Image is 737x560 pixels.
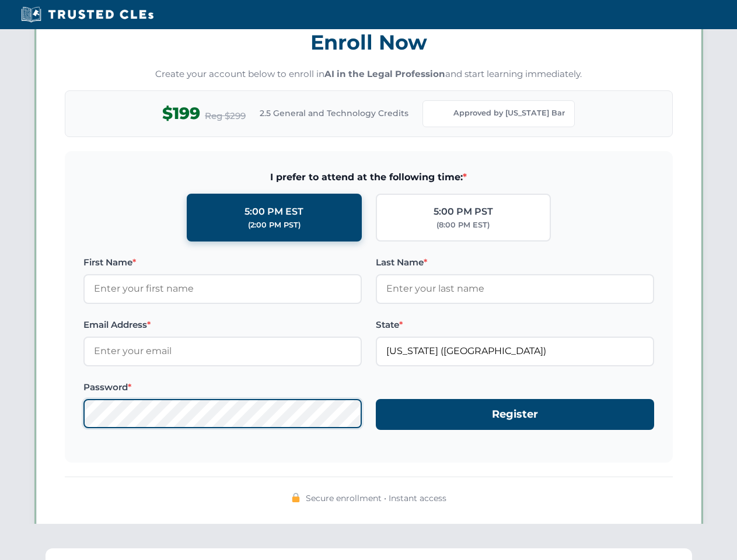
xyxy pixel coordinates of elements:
span: Approved by [US_STATE] Bar [453,107,565,119]
div: 5:00 PM PST [434,204,493,219]
div: (8:00 PM EST) [436,219,490,231]
span: $199 [162,100,200,127]
span: Reg $299 [205,109,246,123]
button: Register [376,399,654,430]
label: First Name [83,256,362,269]
input: Enter your last name [376,274,654,303]
h3: Enroll Now [65,24,673,61]
img: Trusted CLEs [18,6,157,23]
strong: AI in the Legal Profession [324,68,445,79]
p: Create your account below to enroll in and start learning immediately. [65,68,673,81]
span: Secure enrollment • Instant access [306,492,446,505]
label: State [376,318,654,332]
img: 🔒 [291,493,301,502]
img: Florida Bar [432,106,449,122]
div: 5:00 PM EST [244,204,303,219]
input: Enter your first name [83,274,362,303]
span: I prefer to attend at the following time: [83,170,654,185]
label: Last Name [376,256,654,269]
label: Email Address [83,318,362,332]
input: Enter your email [83,337,362,366]
span: 2.5 General and Technology Credits [260,107,408,120]
input: Florida (FL) [376,337,654,366]
label: Password [83,380,362,394]
div: (2:00 PM PST) [248,219,301,231]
